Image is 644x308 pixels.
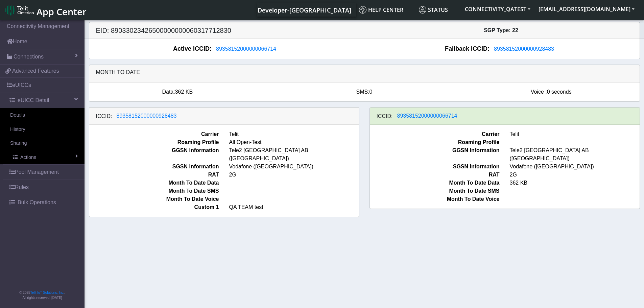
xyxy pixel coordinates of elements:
button: 89358152000000928483 [112,112,181,120]
button: [EMAIL_ADDRESS][DOMAIN_NAME] [534,3,639,15]
span: Developer-[GEOGRAPHIC_DATA] [258,6,351,14]
h5: EID: 89033023426500000000060317712830 [91,26,364,34]
span: Status [419,6,448,14]
a: Actions [3,150,85,165]
span: Month To Date Voice [84,195,224,203]
span: Fallback ICCID: [445,44,490,53]
span: Carrier [365,130,505,138]
span: GGSN Information [84,146,224,163]
span: SMS: [356,89,369,95]
span: GGSN Information [365,146,505,163]
span: Voice : [531,89,547,95]
span: 89358152000000928483 [117,113,177,119]
span: SGSN Information [84,163,224,171]
span: eUICC Detail [18,96,49,104]
span: Carrier [84,130,224,138]
span: 2G [224,171,364,179]
img: knowledge.svg [359,6,366,14]
button: 89358152000000928483 [490,45,558,53]
span: 89358152000000066714 [397,113,457,119]
span: QA TEAM test [224,203,364,211]
img: logo-telit-cinterion-gw-new.png [5,5,34,16]
a: Rules [3,180,85,195]
span: 362 KB [175,89,193,95]
img: status.svg [419,6,426,14]
a: App Center [5,3,86,17]
span: Custom 1 [84,203,224,211]
span: Advanced Features [12,67,59,75]
span: Bulk Operations [18,198,56,207]
a: Pool Management [3,165,85,180]
h6: ICCID: [96,113,112,119]
span: 0 seconds [547,89,572,95]
span: RAT [365,171,505,179]
button: 89358152000000066714 [212,45,281,53]
span: SGSN Information [365,163,505,171]
a: eUICC Detail [3,93,85,108]
button: 89358152000000066714 [393,112,462,120]
span: All Open-Test [224,138,364,146]
span: Actions [20,154,36,161]
h6: ICCID: [377,113,393,119]
span: Month To Date Data [84,179,224,187]
span: Data: [162,89,175,95]
span: 89358152000000066714 [216,46,276,52]
span: Vodafone ([GEOGRAPHIC_DATA]) [224,163,364,171]
a: Status [416,3,461,17]
a: Bulk Operations [3,195,85,210]
span: Month To Date SMS [365,187,505,195]
span: Tele2 [GEOGRAPHIC_DATA] AB ([GEOGRAPHIC_DATA]) [224,146,364,163]
h6: Month to date [96,69,633,75]
span: RAT [84,171,224,179]
span: Roaming Profile [365,138,505,146]
a: Help center [356,3,416,17]
span: Month To Date SMS [84,187,224,195]
span: 0 [369,89,373,95]
span: SGP Type: 22 [484,27,518,33]
span: 89358152000000928483 [494,46,554,52]
span: Help center [359,6,403,14]
span: Month To Date Voice [365,195,505,203]
span: Connections [14,53,44,61]
a: Telit IoT Solutions, Inc. [30,291,64,294]
span: App Center [37,5,87,18]
span: Telit [224,130,364,138]
button: CONNECTIVITY_QATEST [461,3,534,15]
span: Month To Date Data [365,179,505,187]
a: Your current platform instance [257,3,351,17]
span: Active ICCID: [173,44,212,53]
span: Roaming Profile [84,138,224,146]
